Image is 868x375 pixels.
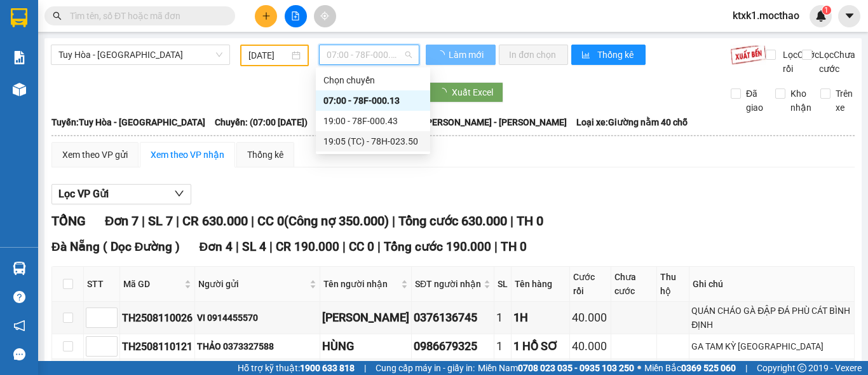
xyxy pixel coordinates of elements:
span: copyright [797,364,806,372]
img: icon-new-feature [815,10,827,22]
div: Xem theo VP nhận [151,148,224,162]
span: ktxk1.mocthao [722,8,810,24]
span: ) [384,213,389,229]
span: Miền Bắc [644,361,736,375]
span: Hỗ trợ kỹ thuật: [238,361,355,375]
span: bar-chart [581,50,592,60]
th: STT [84,267,120,302]
span: CC 0 [349,239,374,254]
span: plus [262,11,271,20]
span: | [269,239,273,254]
span: Thống kê [597,48,635,62]
strong: 0708 023 035 - 0935 103 250 [518,363,634,373]
td: MỸ NGUYỄN [320,302,412,334]
span: Miền Nam [478,361,634,375]
span: SL 7 [148,213,173,229]
th: Thu hộ [657,267,689,302]
span: | [251,213,254,229]
img: solution-icon [13,51,26,64]
span: search [53,11,62,20]
span: question-circle [13,291,25,303]
span: | [142,213,145,229]
span: Người gửi [198,277,307,291]
b: Tuyến: Tuy Hòa - [GEOGRAPHIC_DATA] [51,117,205,127]
td: 0376136745 [412,302,494,334]
span: notification [13,320,25,332]
span: Đã giao [741,87,768,115]
td: HÙNG [320,334,412,359]
div: 0376136745 [414,309,492,327]
span: Loại xe: Giường nằm 40 chỗ [576,115,688,129]
div: 1 [496,337,509,355]
div: Chọn chuyến [323,73,423,87]
span: loading [436,50,447,59]
span: SL 4 [242,239,266,254]
span: Đơn 4 [199,239,233,254]
span: | [364,361,366,375]
div: 0986679325 [414,337,492,355]
span: Mã GD [123,277,182,291]
span: aim [320,11,329,20]
span: caret-down [844,10,855,22]
strong: 1900 633 818 [300,363,355,373]
span: CR 630.000 [182,213,248,229]
div: GA TAM KỲ [GEOGRAPHIC_DATA] [691,339,852,353]
span: Chuyến: (07:00 [DATE]) [215,115,308,129]
span: CC 0 [257,213,284,229]
div: 07:00 - 78F-000.13 [323,94,423,108]
button: Xuất Excel [428,82,503,103]
span: Trên xe [831,87,858,115]
div: Chọn chuyến [316,70,430,90]
span: Cung cấp máy in - giấy in: [376,361,475,375]
td: TH2508110121 [120,334,195,359]
span: | [176,213,179,229]
span: Xuất Excel [452,85,493,99]
span: | [745,361,747,375]
div: 1 HỒ SƠ [513,337,567,355]
span: ⚪️ [637,365,641,371]
span: | [236,239,239,254]
div: THẢO 0373327588 [197,339,318,353]
div: QUÁN CHÁO GÀ ĐẬP ĐÁ PHÙ CÁT BÌNH ĐỊNH [691,304,852,332]
span: ( [284,213,288,229]
button: plus [255,5,277,27]
th: SL [494,267,512,302]
span: TỔNG [51,213,86,229]
span: Đà Nẵng ( Dọc Đường ) [51,239,180,254]
span: | [494,239,498,254]
span: 1 [824,6,829,15]
div: [PERSON_NAME] [322,309,409,327]
span: Tuy Hòa - Đà Nẵng [58,45,222,64]
img: 9k= [730,45,766,65]
th: Chưa cước [611,267,657,302]
button: file-add [285,5,307,27]
button: Lọc VP Gửi [51,184,191,204]
span: CR 190.000 [276,239,339,254]
div: 40.000 [572,309,608,327]
button: bar-chartThống kê [571,45,646,65]
div: HÙNG [322,337,409,355]
div: 1H [513,309,567,327]
span: loading [438,88,452,97]
span: Lọc Chưa cước [814,48,857,76]
button: In đơn chọn [499,45,568,65]
strong: 0369 525 060 [681,363,736,373]
div: 19:00 - 78F-000.43 [323,114,423,128]
th: Tên hàng [512,267,570,302]
th: Cước rồi [570,267,611,302]
div: TH2508110026 [122,310,193,326]
span: | [392,213,395,229]
div: VI 0914455570 [197,311,318,325]
span: 07:00 - 78F-000.13 [327,45,412,64]
button: caret-down [838,5,860,27]
td: 0986679325 [412,334,494,359]
input: 12/08/2025 [248,48,289,62]
span: SĐT người nhận [415,277,481,291]
div: Xem theo VP gửi [62,148,128,162]
span: down [174,188,184,199]
button: Làm mới [426,45,496,65]
span: Tổng cước 630.000 [398,213,507,229]
span: Tổng cước 190.000 [384,239,491,254]
span: Làm mới [449,48,485,62]
span: TH 0 [501,239,527,254]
